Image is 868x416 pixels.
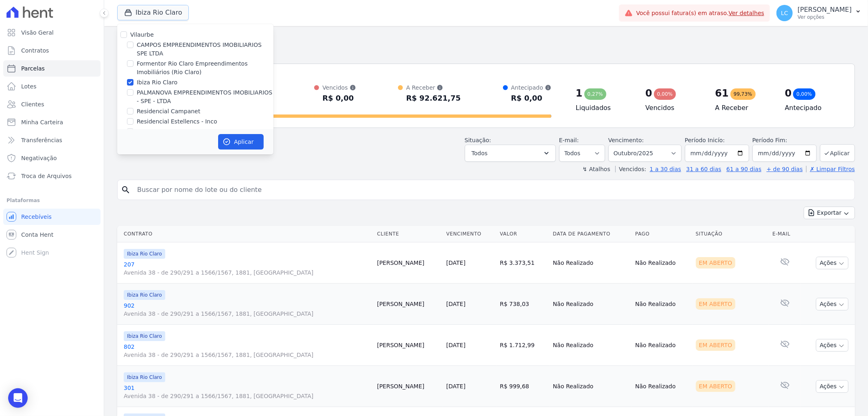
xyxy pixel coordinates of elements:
[124,331,165,341] span: Ibiza Rio Claro
[3,78,101,95] a: Lotes
[3,132,101,148] a: Transferências
[3,150,101,166] a: Negativação
[3,168,101,184] a: Troca de Arquivos
[124,351,371,359] span: Avenida 38 - de 290/291 a 1566/1567, 1881, [GEOGRAPHIC_DATA]
[465,137,491,143] label: Situação:
[767,166,803,172] a: + de 90 dias
[820,144,855,162] button: Aplicar
[816,380,848,393] button: Ações
[550,284,632,325] td: Não Realizado
[21,82,37,90] span: Lotes
[21,231,53,239] span: Conta Hent
[21,136,62,144] span: Transferências
[511,92,551,105] div: R$ 0,00
[21,100,44,108] span: Clientes
[443,226,497,242] th: Vencimento
[137,59,273,77] label: Formentor Rio Claro Empreendimentos Imobiliários (Rio Claro)
[3,209,101,225] a: Recebíveis
[446,260,466,266] a: [DATE]
[793,88,815,100] div: 0,00%
[117,5,189,20] button: Ibiza Rio Claro
[816,298,848,310] button: Ações
[124,302,371,318] a: 902Avenida 38 - de 290/291 a 1566/1567, 1881, [GEOGRAPHIC_DATA]
[21,154,57,162] span: Negativação
[752,136,817,145] label: Período Fim:
[322,84,356,92] div: Vencidos
[496,242,549,284] td: R$ 3.373,51
[124,260,371,277] a: 207Avenida 38 - de 290/291 a 1566/1567, 1881, [GEOGRAPHIC_DATA]
[770,2,868,24] button: LC [PERSON_NAME] Ver opções
[3,42,101,59] a: Contratos
[124,249,165,259] span: Ibiza Rio Claro
[3,24,101,41] a: Visão Geral
[559,137,579,143] label: E-mail:
[137,128,216,136] label: Residencial Estellencs - LBA
[322,92,356,105] div: R$ 0,00
[496,366,549,407] td: R$ 999,68
[550,226,632,242] th: Data de Pagamento
[446,342,466,348] a: [DATE]
[632,284,693,325] td: Não Realizado
[582,166,610,172] label: ↯ Atalhos
[615,166,646,172] label: Vencidos:
[715,87,728,100] div: 61
[3,114,101,130] a: Minha Carteira
[137,107,200,116] label: Residencial Campanet
[137,88,273,106] label: PALMANOVA EMPREENDIMENTOS IMOBILIARIOS - SPE - LTDA
[374,226,443,242] th: Cliente
[124,269,371,277] span: Avenida 38 - de 290/291 a 1566/1567, 1881, [GEOGRAPHIC_DATA]
[798,14,852,20] p: Ver opções
[124,392,371,400] span: Avenida 38 - de 290/291 a 1566/1567, 1881, [GEOGRAPHIC_DATA]
[645,87,652,100] div: 0
[696,381,736,392] div: Em Aberto
[124,372,165,382] span: Ibiza Rio Claro
[496,325,549,366] td: R$ 1.712,99
[576,87,583,100] div: 1
[3,227,101,243] a: Conta Hent
[636,9,764,18] span: Você possui fatura(s) em atraso.
[693,226,770,242] th: Situação
[645,103,702,113] h4: Vencidos
[124,310,371,318] span: Avenida 38 - de 290/291 a 1566/1567, 1881, [GEOGRAPHIC_DATA]
[137,41,273,58] label: CAMPOS EMPREENDIMENTOS IMOBILIARIOS SPE LTDA
[781,10,788,16] span: LC
[21,213,52,221] span: Recebíveis
[124,343,371,359] a: 802Avenida 38 - de 290/291 a 1566/1567, 1881, [GEOGRAPHIC_DATA]
[132,182,851,198] input: Buscar por nome do lote ou do cliente
[472,148,488,158] span: Todos
[137,78,177,87] label: Ibiza Rio Claro
[696,339,736,351] div: Em Aberto
[632,366,693,407] td: Não Realizado
[446,301,466,307] a: [DATE]
[117,33,855,47] h2: Parcelas
[374,325,443,366] td: [PERSON_NAME]
[806,166,855,172] a: ✗ Limpar Filtros
[496,226,549,242] th: Valor
[3,60,101,77] a: Parcelas
[511,84,551,92] div: Antecipado
[137,117,217,126] label: Residencial Estellencs - Inco
[124,384,371,400] a: 301Avenida 38 - de 290/291 a 1566/1567, 1881, [GEOGRAPHIC_DATA]
[374,284,443,325] td: [PERSON_NAME]
[632,325,693,366] td: Não Realizado
[576,103,632,113] h4: Liquidados
[816,339,848,352] button: Ações
[121,185,131,195] i: search
[686,166,721,172] a: 31 a 60 dias
[696,257,736,269] div: Em Aberto
[124,290,165,300] span: Ibiza Rio Claro
[632,242,693,284] td: Não Realizado
[726,166,761,172] a: 61 a 90 dias
[584,88,606,100] div: 0,27%
[496,284,549,325] td: R$ 738,03
[3,96,101,112] a: Clientes
[729,10,765,16] a: Ver detalhes
[374,242,443,284] td: [PERSON_NAME]
[715,103,772,113] h4: A Receber
[446,383,466,390] a: [DATE]
[730,88,756,100] div: 99,73%
[374,366,443,407] td: [PERSON_NAME]
[218,134,264,150] button: Aplicar
[650,166,681,172] a: 1 a 30 dias
[21,46,49,55] span: Contratos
